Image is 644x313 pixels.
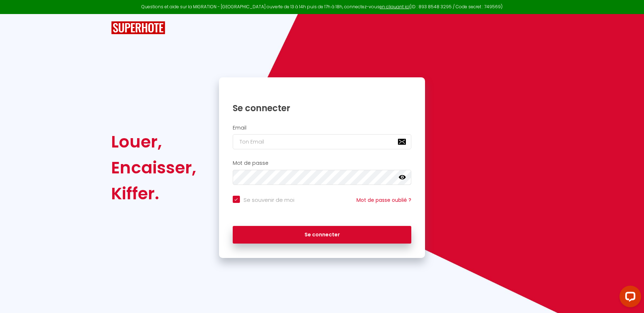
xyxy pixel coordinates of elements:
[111,21,165,35] img: SuperHote logo
[111,155,196,181] div: Encaisser,
[233,103,412,114] h1: Se connecter
[233,160,412,166] h2: Mot de passe
[614,283,644,313] iframe: LiveChat chat widget
[233,226,412,244] button: Se connecter
[111,181,196,207] div: Kiffer.
[356,196,411,204] a: Mot de passe oublié ?
[380,4,409,10] a: en cliquant ici
[233,134,412,149] input: Ton Email
[233,125,412,131] h2: Email
[111,129,196,155] div: Louer,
